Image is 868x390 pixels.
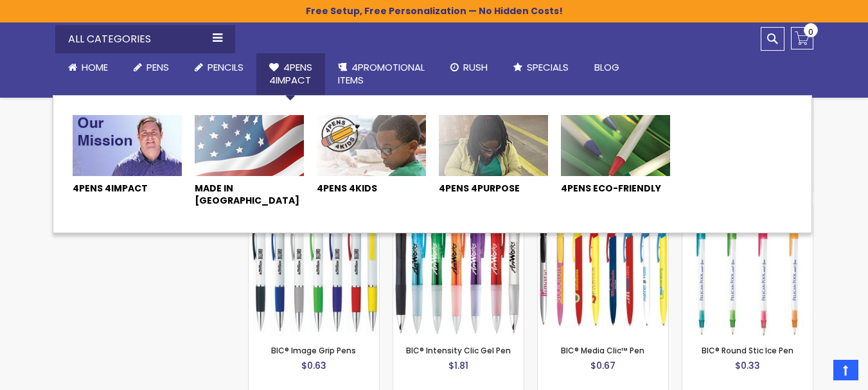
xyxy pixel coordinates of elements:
[393,206,524,336] img: BIC® Intensity Clic Gel Pen
[55,25,235,53] div: All Categories
[439,115,548,177] img: 4Pens 4Purpose
[249,206,379,336] img: BIC® Image Grip Pens
[208,60,244,74] span: Pencils
[527,60,569,74] span: Specials
[594,60,619,74] span: Blog
[561,345,644,356] a: BIC® Media Clic™ Pen
[182,53,256,82] a: Pencils
[256,53,325,95] a: 4Pens4impact
[82,60,108,74] span: Home
[73,182,182,201] a: 4Pens 4Impact
[561,115,670,177] img: 4Pens Eco-Friendly
[439,182,548,201] a: 4Pens 4Purpose
[271,345,356,356] a: BIC® Image Grip Pens
[561,182,670,201] a: 4Pens Eco-Friendly
[195,115,304,177] img: Made In USA
[55,53,121,82] a: Home
[463,60,488,74] span: Rush
[146,60,169,74] span: Pens
[682,206,813,336] img: BIC® Round Stic Ice Pen
[500,53,581,82] a: Specials
[195,182,304,213] a: Made In [GEOGRAPHIC_DATA]
[338,60,425,87] span: 4PROMOTIONAL ITEMS
[808,26,813,38] span: 0
[317,182,426,201] a: 4Pens 4KIds
[73,115,182,177] img: 4Pens 4Impact
[121,53,182,82] a: Pens
[448,359,468,372] span: $1.81
[325,53,438,95] a: 4PROMOTIONALITEMS
[791,27,813,49] a: 0
[538,206,668,336] img: BIC® Media Clic™ Pen
[406,345,511,356] a: BIC® Intensity Clic Gel Pen
[581,53,632,82] a: Blog
[317,115,426,177] img: 4Pens 4Kids
[438,53,500,82] a: Rush
[269,60,312,87] span: 4Pens 4impact
[301,359,326,372] span: $0.63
